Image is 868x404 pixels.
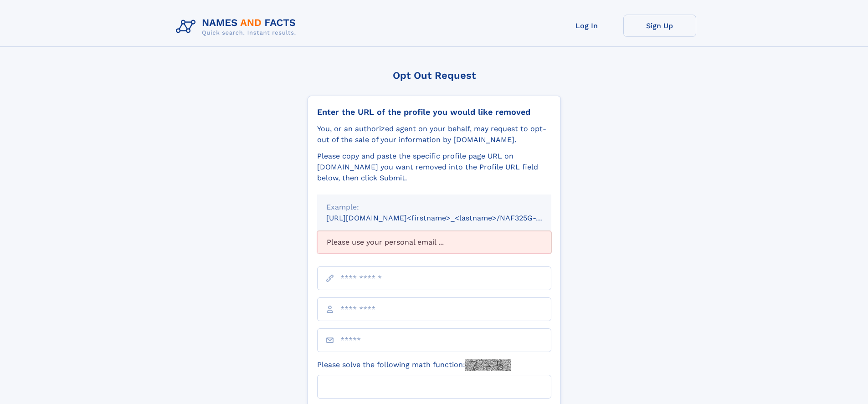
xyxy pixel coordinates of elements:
div: Please use your personal email ... [317,231,551,254]
div: Enter the URL of the profile you would like removed [317,107,551,117]
div: You, or an authorized agent on your behalf, may request to opt-out of the sale of your informatio... [317,123,551,145]
div: Example: [326,202,542,213]
img: Logo Names and Facts [172,15,303,39]
a: Log In [550,15,623,37]
a: Sign Up [623,15,696,37]
small: [URL][DOMAIN_NAME]<firstname>_<lastname>/NAF325G-xxxxxxxx [326,214,569,222]
div: Please copy and paste the specific profile page URL on [DOMAIN_NAME] you want removed into the Pr... [317,151,551,184]
label: Please solve the following math function: [317,359,511,371]
div: Opt Out Request [308,70,561,81]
